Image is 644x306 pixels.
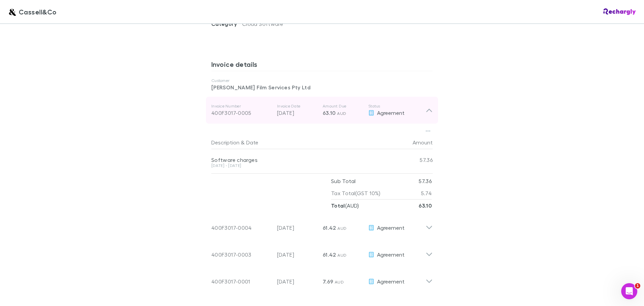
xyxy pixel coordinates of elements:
[206,97,438,124] div: Invoice Number400F3017-0005Invoice Date[DATE]Amount Due63.10 AUDStatusAgreement
[211,60,433,71] h3: Invoice details
[206,238,438,265] div: 400F3017-0003[DATE]61.42 AUDAgreement
[211,136,239,149] button: Description
[368,103,426,109] p: Status
[323,103,363,109] p: Amount Due
[377,278,405,285] span: Agreement
[323,278,333,285] span: 7.69
[211,277,272,286] div: 400F3017-0001
[377,251,405,258] span: Agreement
[211,109,272,117] div: 400F3017-0005
[323,224,336,231] span: 61.42
[323,110,336,116] span: 63.10
[323,251,336,258] span: 61.42
[211,83,433,91] p: [PERSON_NAME] Film Services Pty Ltd
[377,110,405,116] span: Agreement
[635,283,640,289] span: 1
[277,251,317,259] p: [DATE]
[206,265,438,292] div: 400F3017-0001[DATE]7.69 AUDAgreement
[211,224,272,232] div: 400F3017-0004
[246,136,258,149] button: Date
[331,202,345,209] strong: Total
[392,149,433,171] div: 57.36
[277,224,317,232] p: [DATE]
[8,8,16,16] img: Cassell&Co's Logo
[211,157,392,163] div: Software charges
[419,202,432,209] strong: 63.10
[206,212,438,238] div: 400F3017-0004[DATE]61.42 AUDAgreement
[421,187,432,199] p: 5.74
[211,251,272,259] div: 400F3017-0003
[211,136,390,149] div: &
[337,226,346,231] span: AUD
[277,277,317,286] p: [DATE]
[621,283,637,299] iframe: Intercom live chat
[277,103,317,109] p: Invoice Date
[603,8,636,15] img: Rechargly Logo
[377,224,405,231] span: Agreement
[211,20,242,27] span: Category
[277,109,317,117] p: [DATE]
[419,175,432,187] p: 57.36
[331,187,381,199] p: Tax Total (GST 10%)
[211,164,392,168] div: [DATE] - [DATE]
[211,78,433,83] p: Customer
[337,111,346,116] span: AUD
[337,253,346,258] span: AUD
[331,200,359,212] p: ( AUD )
[19,7,57,17] span: Cassell&Co
[211,103,272,109] p: Invoice Number
[331,175,356,187] p: Sub Total
[335,279,344,285] span: AUD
